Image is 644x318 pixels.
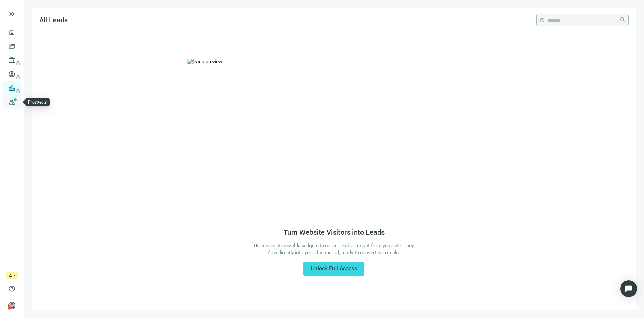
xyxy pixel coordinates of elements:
[311,265,357,272] span: Unlock Full Access
[8,302,15,309] span: person
[253,242,415,256] div: Use our customizable widgets to collect leads straight from your site. They flow directly into yo...
[303,262,364,276] button: Unlock Full Access
[284,228,385,236] h5: Turn Website Visitors into Leads
[8,285,15,292] span: help
[8,273,13,277] span: crown
[39,16,68,24] span: All Leads
[13,272,16,279] span: 7
[620,280,637,297] div: Open Intercom Messenger
[187,59,481,220] img: leads-preview
[539,17,545,23] span: help
[8,10,16,18] button: keyboard_double_arrow_right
